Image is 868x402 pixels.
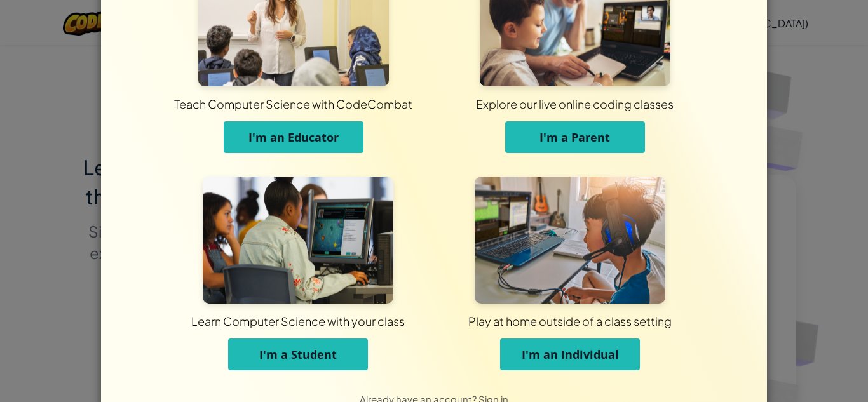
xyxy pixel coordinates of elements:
button: I'm an Educator [224,121,363,153]
span: I'm an Individual [522,347,619,362]
span: I'm an Educator [248,130,339,145]
button: I'm an Individual [500,338,640,370]
button: I'm a Parent [505,121,645,153]
button: I'm a Student [228,338,368,370]
span: I'm a Parent [539,130,610,145]
img: For Students [203,177,393,304]
img: For Individuals [475,177,665,304]
span: I'm a Student [259,347,337,362]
